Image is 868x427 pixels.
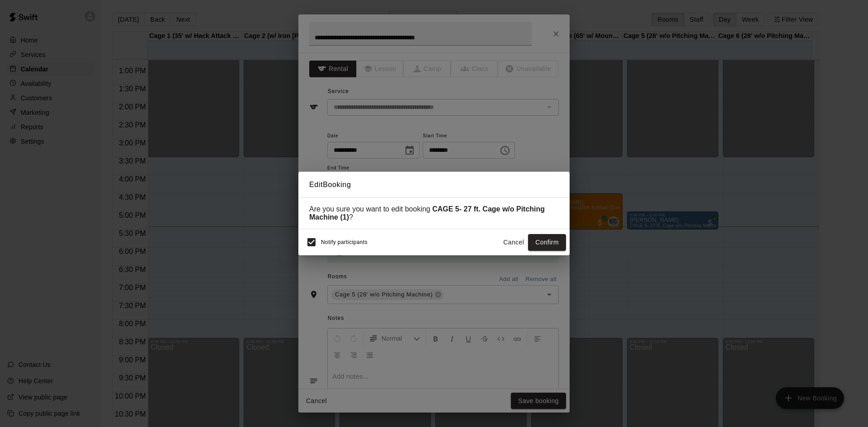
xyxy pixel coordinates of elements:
[528,234,566,251] button: Confirm
[309,205,545,221] strong: CAGE 5- 27 ft. Cage w/o Pitching Machine (1)
[321,239,368,246] span: Notify participants
[309,205,559,221] div: Are you sure you want to edit booking ?
[499,234,528,251] button: Cancel
[298,172,570,198] h2: Edit Booking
